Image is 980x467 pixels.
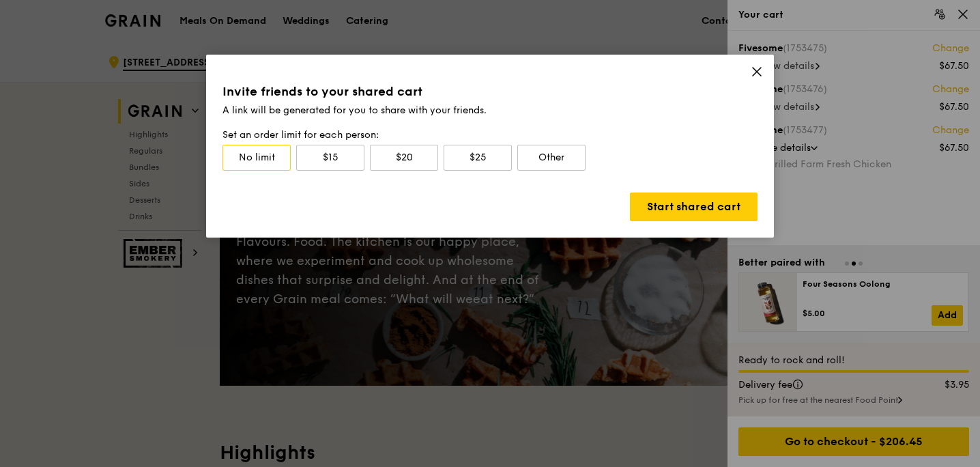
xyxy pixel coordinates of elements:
[296,145,364,171] div: $15
[370,145,438,171] div: $20
[222,104,758,117] div: A link will be generated for you to share with your friends.
[222,145,291,171] div: No limit
[444,145,512,171] div: $25
[222,82,758,101] div: Invite friends to your shared cart
[222,128,758,142] div: Set an order limit for each person:
[517,145,586,171] div: Other
[630,193,758,221] a: Start shared cart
